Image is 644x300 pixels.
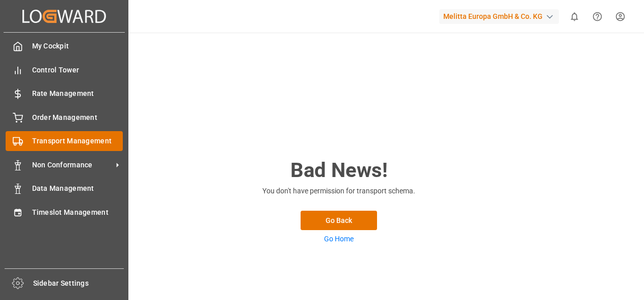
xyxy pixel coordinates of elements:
[32,112,123,123] span: Order Management
[32,183,123,194] span: Data Management
[586,5,609,28] button: Help Center
[6,179,123,198] a: Data Management
[6,107,123,127] a: Order Management
[32,88,123,99] span: Rate Management
[237,186,441,196] p: You don't have permission for transport schema.
[6,131,123,151] a: Transport Management
[6,84,123,104] a: Rate Management
[32,160,113,170] span: Non Conformance
[439,9,559,24] div: Melitta Europa GmbH & Co. KG
[324,235,354,243] a: Go Home
[439,7,563,26] button: Melitta Europa GmbH & Co. KG
[563,5,586,28] button: show 0 new notifications
[6,36,123,56] a: My Cockpit
[32,41,123,52] span: My Cockpit
[6,202,123,222] a: Timeslot Management
[237,155,441,186] h2: Bad News!
[32,136,123,146] span: Transport Management
[301,211,377,230] button: Go Back
[32,207,123,218] span: Timeslot Management
[32,65,123,76] span: Control Tower
[33,278,124,289] span: Sidebar Settings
